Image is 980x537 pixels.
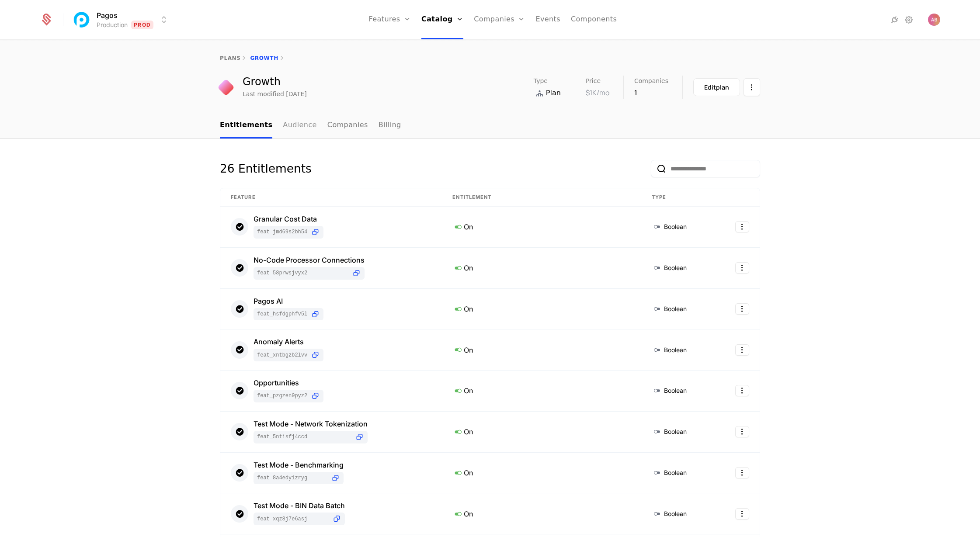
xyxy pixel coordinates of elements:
[220,113,760,139] nav: Main
[735,262,749,274] button: Select action
[254,379,323,386] div: Opportunities
[452,221,630,232] div: On
[220,113,401,139] ul: Choose Sub Page
[735,467,749,478] button: Select action
[928,14,940,26] img: Andy Barker
[664,427,687,436] span: Boolean
[220,188,442,207] th: Feature
[254,298,323,305] div: Pagos AI
[379,113,401,139] a: Billing
[641,188,720,207] th: Type
[735,344,749,356] button: Select action
[442,188,641,207] th: Entitlement
[546,88,561,98] span: Plan
[735,426,749,437] button: Select action
[664,509,687,518] span: Boolean
[452,467,630,478] div: On
[890,14,900,25] a: Integrations
[254,338,323,345] div: Anomaly Alerts
[664,468,687,477] span: Boolean
[634,87,668,98] div: 1
[928,14,940,26] button: Open user button
[664,263,687,272] span: Boolean
[534,78,548,84] span: Type
[257,433,351,440] span: feat_5NTisfj4CcD
[327,113,368,139] a: Companies
[254,461,344,468] div: Test Mode - Benchmarking
[452,262,630,274] div: On
[220,55,240,61] a: plans
[586,87,609,98] div: $1K /mo
[243,90,307,98] div: Last modified [DATE]
[904,14,914,25] a: Settings
[452,303,630,315] div: On
[735,385,749,396] button: Select action
[131,21,153,29] span: Prod
[220,113,272,139] a: Entitlements
[693,78,740,96] button: Editplan
[664,346,687,354] span: Boolean
[744,78,760,96] button: Select action
[664,386,687,395] span: Boolean
[257,516,329,523] span: feat_Xqz8J7E6Asj
[283,113,317,139] a: Audience
[452,385,630,396] div: On
[257,352,307,359] span: feat_XNTbGZb2LVV
[586,78,601,84] span: Price
[243,76,307,87] div: Growth
[97,10,118,21] span: Pagos
[664,222,687,231] span: Boolean
[452,344,630,355] div: On
[452,426,630,437] div: On
[257,392,307,399] span: feat_PzgzeN9pyZ2
[452,508,630,520] div: On
[257,475,327,482] span: feat_8A4eDyiZRyG
[71,9,92,30] img: Pagos
[254,256,365,263] div: No-Code Processor Connections
[74,10,169,29] button: Select environment
[664,305,687,313] span: Boolean
[735,303,749,315] button: Select action
[97,21,128,29] div: Production
[254,215,323,222] div: Granular Cost Data
[254,420,368,427] div: Test Mode - Network Tokenization
[704,83,729,92] div: Edit plan
[254,502,345,509] div: Test Mode - BIN Data Batch
[735,221,749,232] button: Select action
[220,160,312,177] div: 26 Entitlements
[735,508,749,520] button: Select action
[257,229,307,236] span: feat_jMd69S2BH54
[257,270,348,277] span: feat_58pRWSjVYX2
[257,311,307,318] span: feat_hSFDgphFv5L
[634,78,668,84] span: Companies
